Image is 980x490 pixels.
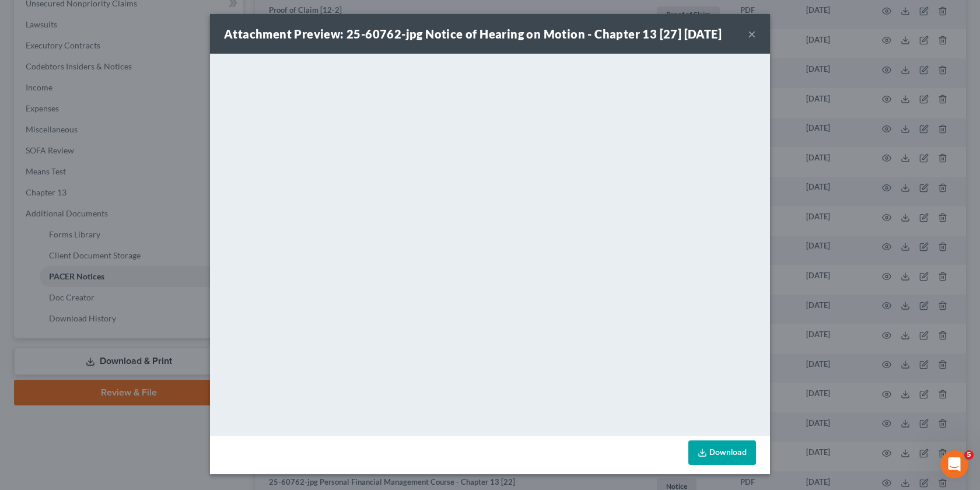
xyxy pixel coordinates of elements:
strong: Attachment Preview: 25-60762-jpg Notice of Hearing on Motion - Chapter 13 [27] [DATE] [224,27,722,41]
span: 5 [964,450,974,460]
button: × [748,27,756,41]
a: Download [688,440,756,465]
iframe: <object ng-attr-data='[URL][DOMAIN_NAME]' type='application/pdf' width='100%' height='650px'></ob... [210,54,770,433]
iframe: Intercom live chat [940,450,968,478]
